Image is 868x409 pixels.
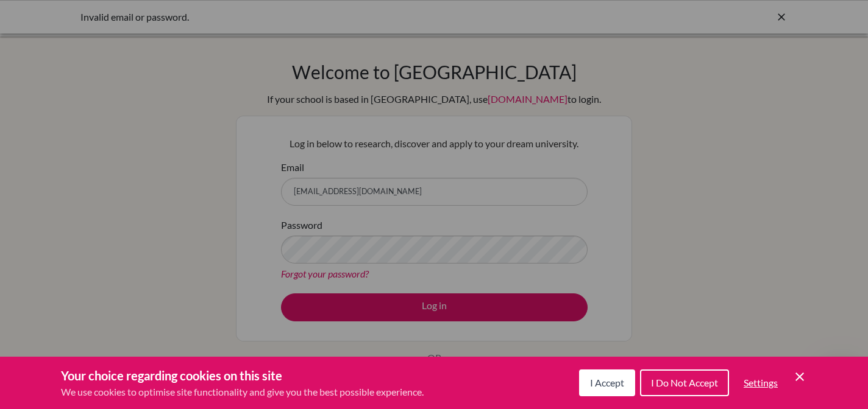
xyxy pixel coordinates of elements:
[579,369,635,396] button: I Accept
[734,371,788,395] button: Settings
[61,366,424,385] h3: Your choice regarding cookies on this site
[792,369,807,384] button: Save and close
[13,10,200,20] div: Need help?
[590,377,624,388] span: I Accept
[640,369,729,396] button: I Do Not Accept
[61,385,424,399] p: We use cookies to optimise site functionality and give you the best possible experience.
[744,377,778,388] span: Settings
[651,377,718,388] span: I Do Not Accept
[5,5,236,38] div: Open Intercom Messenger
[13,20,200,33] div: The team typically replies in a few minutes.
